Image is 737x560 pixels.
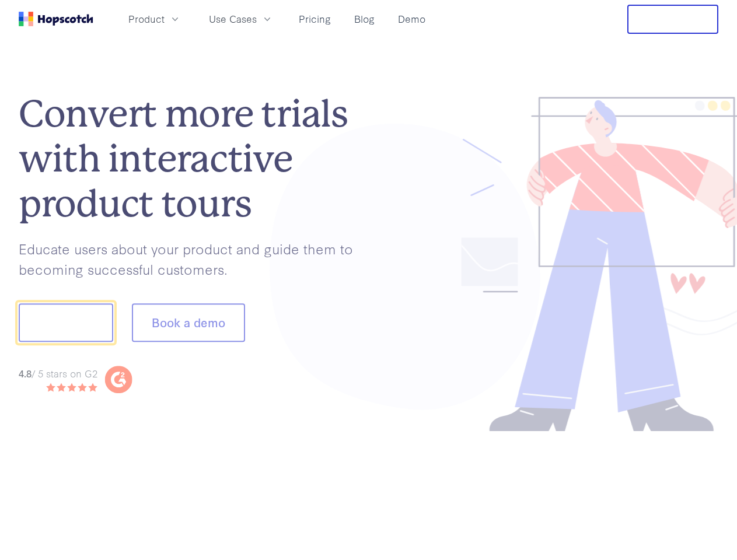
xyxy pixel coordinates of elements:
[393,9,430,29] a: Demo
[19,92,369,226] h1: Convert more trials with interactive product tours
[132,304,245,342] button: Book a demo
[121,9,188,29] button: Product
[19,366,32,380] strong: 4.8
[294,9,336,29] a: Pricing
[19,366,97,381] div: / 5 stars on G2
[202,9,280,29] button: Use Cases
[19,12,93,26] a: Home
[19,304,113,342] button: Show me!
[350,9,379,29] a: Blog
[627,5,718,34] button: Free Trial
[19,239,369,279] p: Educate users about your product and guide them to becoming successful customers.
[209,12,257,26] span: Use Cases
[128,12,165,26] span: Product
